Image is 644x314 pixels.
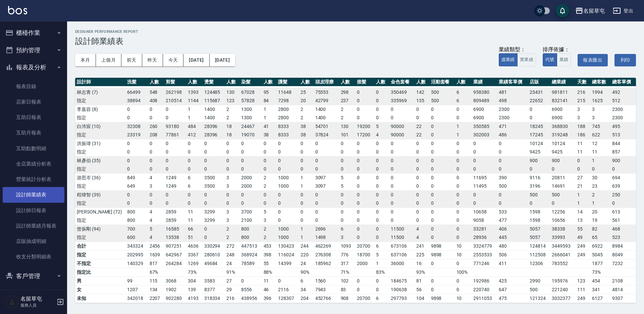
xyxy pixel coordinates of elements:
th: 人數 [225,78,239,86]
td: 9425 [528,148,550,156]
td: 54701 [314,122,339,131]
th: 人數 [186,78,202,86]
td: 0 [472,148,497,156]
td: 67028 [239,88,262,97]
th: 染髮 [239,78,262,86]
td: 0 [389,105,415,114]
td: 0 [203,156,225,165]
th: 金色套餐 [389,78,415,86]
td: 495 [610,122,636,131]
td: 32308 [125,122,148,131]
td: 6900 [550,105,576,114]
button: 實業績 [517,53,536,66]
th: 總客數 [590,78,610,86]
td: 0 [125,148,148,156]
button: [DATE] [210,54,235,66]
td: 368830 [550,122,576,131]
button: 預約管理 [3,42,64,59]
td: 0 [389,156,415,165]
td: 38 [299,131,314,139]
td: 0 [389,139,415,148]
button: 報表匯出 [578,54,608,66]
td: 0 [148,105,164,114]
th: 接髮 [355,78,374,86]
td: 471 [497,122,528,131]
th: 店販 [528,78,550,86]
a: 店家日報表 [3,94,64,110]
td: 2 [339,105,355,114]
td: 0 [125,139,148,148]
td: 0 [528,105,550,114]
td: 8333 [276,131,299,139]
td: 408 [148,97,164,105]
td: 10124 [528,139,550,148]
td: 2300 [610,114,636,122]
td: 41 [262,122,277,131]
td: 0 [389,148,415,156]
td: 745 [590,122,610,131]
td: 0 [239,156,262,165]
a: 報表目錄 [3,79,64,94]
td: 0 [314,148,339,156]
td: 0 [497,139,528,148]
button: [DATE] [183,54,209,66]
td: 0 [374,114,389,122]
td: 130 [339,122,355,131]
a: 互助月報表 [3,125,64,140]
td: 11 [576,139,590,148]
td: 0 [429,105,455,114]
td: 1400 [203,105,225,114]
td: 1300 [239,105,262,114]
td: 142 [415,88,429,97]
th: 人數 [148,78,164,86]
a: 設計師業績表 [3,187,64,202]
td: 林彥伯 (35) [75,156,125,165]
td: 832141 [550,97,576,105]
th: 燙髮 [203,78,225,86]
td: 0 [148,114,164,122]
td: 5 [374,122,389,131]
td: 12 [590,139,610,148]
td: 0 [355,139,374,148]
td: 1 [455,122,472,131]
td: 18245 [528,122,550,131]
td: 512 [610,97,636,105]
td: 0 [186,156,202,165]
td: 0 [374,105,389,114]
td: 0 [355,105,374,114]
td: 7298 [276,97,299,105]
td: 0 [455,139,472,148]
td: 23319 [125,131,148,139]
td: 林志青 (7) [75,88,125,97]
td: 0 [262,148,277,156]
td: 262198 [164,88,186,97]
th: 人數 [455,78,472,86]
th: 業績客單價 [497,78,528,86]
img: Person [5,295,19,309]
td: 350585 [472,122,497,131]
td: 0 [225,156,239,165]
td: 0 [203,148,225,156]
td: 3 [576,105,590,114]
td: 0 [355,156,374,165]
td: 0 [339,156,355,165]
td: 124485 [203,88,225,97]
td: 298 [339,88,355,97]
td: 350469 [389,88,415,97]
td: 24467 [239,122,262,131]
td: 1625 [590,97,610,105]
a: 全店業績分析表 [3,156,64,172]
td: 1400 [314,105,339,114]
td: 23431 [528,88,550,97]
th: 人數 [262,78,277,86]
td: 809489 [472,97,497,105]
button: 列印 [614,54,636,66]
td: 0 [415,156,429,165]
td: 84 [262,97,277,105]
td: 0 [374,148,389,156]
td: 0 [164,114,186,122]
th: 剪髮 [164,78,186,86]
td: 0 [389,114,415,122]
td: 186 [576,131,590,139]
td: 2 [339,114,355,122]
